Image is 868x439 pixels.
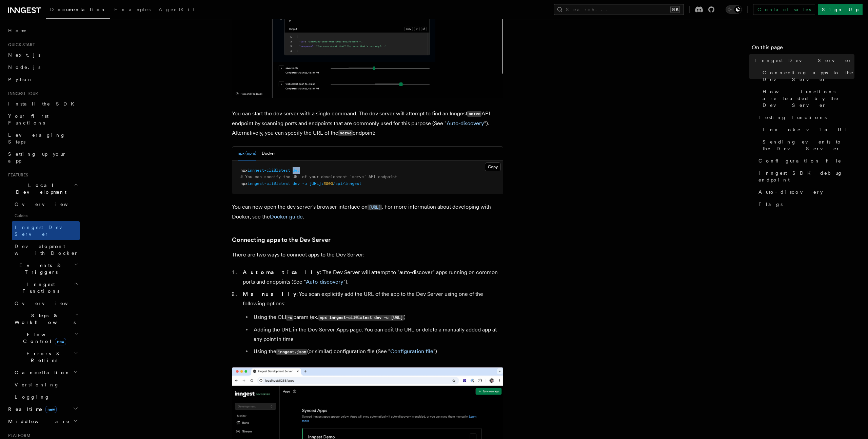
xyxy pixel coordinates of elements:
[55,338,66,345] span: new
[8,52,40,58] span: Next.js
[758,170,854,183] span: Inngest SDK debug endpoint
[5,281,73,294] span: Inngest Functions
[15,382,59,387] span: Versioning
[15,202,84,207] span: Overview
[114,7,151,12] span: Examples
[758,201,783,208] span: Flags
[5,406,57,413] span: Realtime
[763,138,854,152] span: Sending events to the Dev Server
[752,54,854,66] a: Inngest Dev Server
[756,111,854,123] a: Testing functions
[12,331,75,345] span: Flow Control
[45,406,57,413] span: new
[50,7,106,12] span: Documentation
[318,315,404,321] code: npx inngest-cli@latest dev -u [URL]
[5,172,28,178] span: Features
[760,66,854,85] a: Connecting apps to the Dev Server
[12,350,74,364] span: Errors & Retries
[293,168,300,173] span: dev
[756,198,854,210] a: Flags
[309,181,323,186] span: [URL]:
[5,148,80,167] a: Setting up your app
[5,91,38,96] span: Inngest tour
[12,221,80,240] a: Inngest Dev Server
[110,2,155,18] a: Examples
[5,262,74,275] span: Events & Triggers
[15,244,78,256] span: Development with Docker
[8,132,65,145] span: Leveraging Steps
[5,259,80,278] button: Events & Triggers
[726,5,742,14] button: Toggle dark mode
[12,391,80,403] a: Logging
[302,181,307,186] span: -u
[758,189,823,195] span: Auto-discovery
[241,289,503,357] li: : You scan explicitly add the URL of the app to the Dev Server using one of the following options:
[240,168,248,173] span: npx
[12,240,80,259] a: Development with Docker
[467,111,481,117] code: serve
[238,147,256,160] button: npx (npm)
[252,347,503,357] li: Using the (or similar) configuration file (See " ")
[5,42,35,47] span: Quick start
[753,4,815,15] a: Contact sales
[5,418,70,425] span: Middleware
[368,205,382,210] code: [URL]
[758,114,827,121] span: Testing functions
[5,98,80,110] a: Install the SDK
[338,130,353,136] code: serve
[8,77,33,82] span: Python
[232,250,503,260] p: There are two ways to connect apps to the Dev Server:
[12,297,80,309] a: Overview
[5,297,80,403] div: Inngest Functions
[293,181,300,186] span: dev
[46,2,110,19] a: Documentation
[248,181,290,186] span: inngest-cli@latest
[756,186,854,198] a: Auto-discovery
[15,225,73,237] span: Inngest Dev Server
[240,181,248,186] span: npx
[5,403,80,415] button: Realtimenew
[758,157,842,164] span: Configuration file
[306,279,343,285] a: Auto-discovery
[232,235,331,245] a: Connecting apps to the Dev Server
[5,61,80,73] a: Node.js
[15,301,84,306] span: Overview
[554,4,684,15] button: Search...⌘K
[12,312,76,326] span: Steps & Workflows
[5,24,80,37] a: Home
[276,349,307,355] code: inngest.json
[12,366,80,379] button: Cancellation
[5,198,80,259] div: Local Development
[763,88,854,109] span: How functions are loaded by the Dev Server
[756,167,854,186] a: Inngest SDK debug endpoint
[243,269,320,275] strong: Automatically
[763,69,854,83] span: Connecting apps to the Dev Server
[240,174,397,179] span: # You can specify the URL of your development `serve` API endpoint
[485,163,501,171] button: Copy
[252,312,503,322] li: Using the CLI param (ex. )
[12,347,80,366] button: Errors & Retries
[5,182,74,195] span: Local Development
[12,379,80,391] a: Versioning
[5,73,80,85] a: Python
[243,291,296,297] strong: Manually
[12,328,80,347] button: Flow Controlnew
[5,110,80,129] a: Your first Functions
[390,348,433,355] a: Configuration file
[670,6,680,13] kbd: ⌘K
[12,309,80,328] button: Steps & Workflows
[754,57,852,64] span: Inngest Dev Server
[155,2,199,18] a: AgentKit
[12,198,80,210] a: Overview
[8,101,78,107] span: Install the SDK
[763,126,853,133] span: Invoke via UI
[5,179,80,198] button: Local Development
[8,64,40,70] span: Node.js
[5,433,31,438] span: Platform
[232,202,503,222] p: You can now open the dev server's browser interface on . For more information about developing wi...
[760,123,854,136] a: Invoke via UI
[5,49,80,61] a: Next.js
[232,109,503,138] p: You can start the dev server with a single command. The dev server will attempt to find an Innges...
[818,4,863,15] a: Sign Up
[262,147,275,160] button: Docker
